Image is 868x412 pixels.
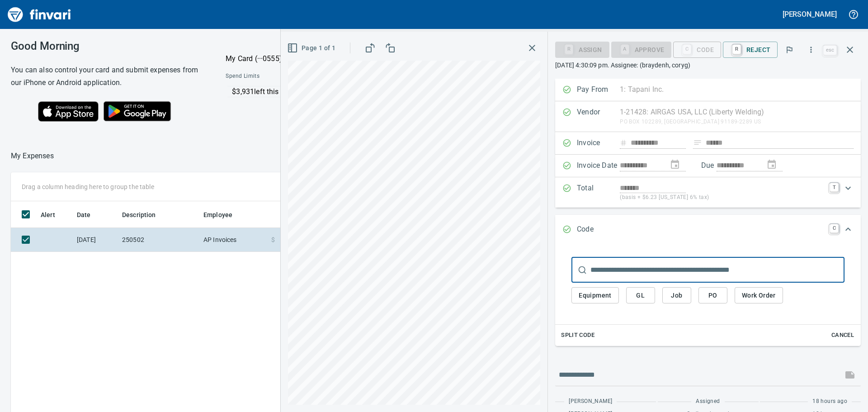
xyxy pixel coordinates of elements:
div: Expand [555,177,861,208]
span: Close invoice [821,39,861,61]
button: PO [698,287,727,304]
button: RReject [723,42,778,58]
span: This records your message into the invoice and notifies anyone mentioned [839,364,861,386]
td: [DATE] [73,228,118,252]
p: My Card (···0555) [226,53,293,64]
img: Finvari [5,4,73,25]
span: Employee [203,209,244,220]
span: Alert [41,209,67,220]
span: Employee [203,209,232,220]
span: Page 1 of 1 [289,43,335,54]
span: Job [670,290,684,301]
div: Expand [555,245,861,346]
td: 250502 [118,228,200,252]
img: Get it on Google Play [99,96,176,126]
button: Cancel [828,328,857,342]
p: Online allowed [218,97,416,106]
span: Amount [274,209,309,220]
span: Reject [730,42,770,57]
span: Split Code [561,330,594,341]
p: Drag a column heading here to group the table [22,182,154,191]
h5: [PERSON_NAME] [783,9,837,19]
button: Equipment [571,287,619,304]
td: AP Invoices [200,228,268,252]
span: Spend Limits [226,72,337,81]
a: R [732,44,741,54]
button: GL [626,287,655,304]
p: (basis + $6.23 [US_STATE] 6% tax) [620,193,824,202]
p: [DATE] 4:30:09 pm. Assignee: (braydenh, coryg) [555,61,861,70]
span: Assigned [696,397,720,406]
p: My Expenses [11,151,54,161]
span: Description [122,209,156,220]
button: Job [662,287,691,304]
div: Coding Required [611,45,672,53]
span: $ [271,235,275,244]
span: PO [706,290,720,301]
nav: breadcrumb [11,151,54,161]
h6: You can also control your card and submit expenses from our iPhone or Android application. [11,64,203,89]
a: T [830,183,839,192]
span: Equipment [579,290,612,301]
div: Expand [555,215,861,245]
div: Code [673,45,721,53]
span: Cancel [830,330,855,341]
h3: Good Morning [11,40,203,52]
img: Download on the App Store [38,101,99,122]
a: esc [823,45,837,55]
button: Flag [779,40,799,60]
span: Description [122,209,168,220]
span: Date [77,209,103,220]
button: Work Order [735,287,783,304]
button: Page 1 of 1 [285,40,339,57]
a: C [830,224,839,233]
p: Code [577,224,620,236]
p: $3,931 left this month [232,86,415,97]
span: Work Order [742,290,776,301]
span: GL [633,290,648,301]
span: 18 hours ago [812,397,847,406]
span: [PERSON_NAME] [569,397,612,406]
button: [PERSON_NAME] [780,7,839,21]
button: Split Code [559,328,597,342]
button: More [801,40,821,60]
p: Total [577,183,620,202]
span: Date [77,209,91,220]
span: Alert [41,209,55,220]
div: Assign [555,45,609,53]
